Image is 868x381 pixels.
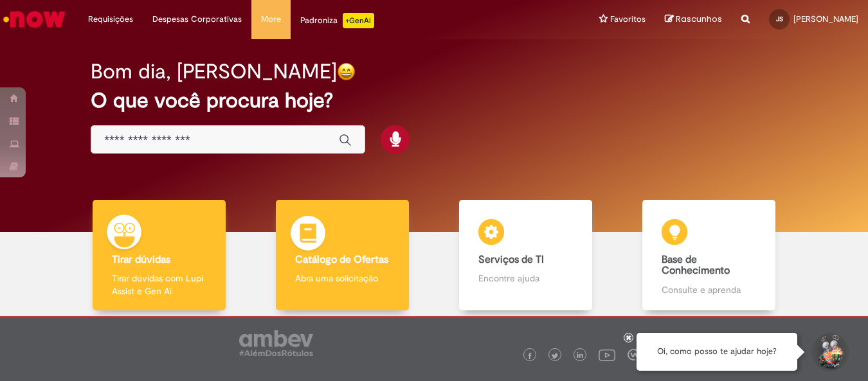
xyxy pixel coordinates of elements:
[793,13,858,24] span: [PERSON_NAME]
[261,13,281,26] span: More
[152,13,242,26] span: Despesas Corporativas
[337,62,356,81] img: happy-face.png
[91,89,777,112] h2: O que você procura hoje?
[295,253,388,266] b: Catálogo de Ofertas
[617,200,800,311] a: Base de Conhecimento Consulte e aprenda
[478,253,544,266] b: Serviços de TI
[343,13,374,28] p: +GenAi
[112,253,170,266] b: Tirar dúvidas
[776,15,783,23] span: JS
[251,200,434,311] a: Catálogo de Ofertas Abra uma solicitação
[300,13,374,28] div: Padroniza
[478,272,574,285] p: Encontre ajuda
[295,272,390,285] p: Abra uma solicitação
[112,272,207,297] p: Tirar dúvidas com Lupi Assist e Gen Ai
[610,13,646,26] span: Favoritos
[628,349,639,360] img: logo_footer_workplace.png
[637,333,797,371] div: Oi, como posso te ajudar hoje?
[1,6,68,32] img: ServiceNow
[577,352,583,360] img: logo_footer_linkedin.png
[88,13,133,26] span: Requisições
[662,283,757,296] p: Consulte e aprenda
[810,333,849,371] button: Iniciar Conversa de Suporte
[676,13,722,25] span: Rascunhos
[68,200,251,311] a: Tirar dúvidas Tirar dúvidas com Lupi Assist e Gen Ai
[665,13,722,26] a: Rascunhos
[662,253,730,278] b: Base de Conhecimento
[599,346,615,363] img: logo_footer_youtube.png
[527,353,533,359] img: logo_footer_facebook.png
[552,353,558,359] img: logo_footer_twitter.png
[91,60,337,83] h2: Bom dia, [PERSON_NAME]
[434,200,617,311] a: Serviços de TI Encontre ajuda
[239,330,313,356] img: logo_footer_ambev_rotulo_gray.png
